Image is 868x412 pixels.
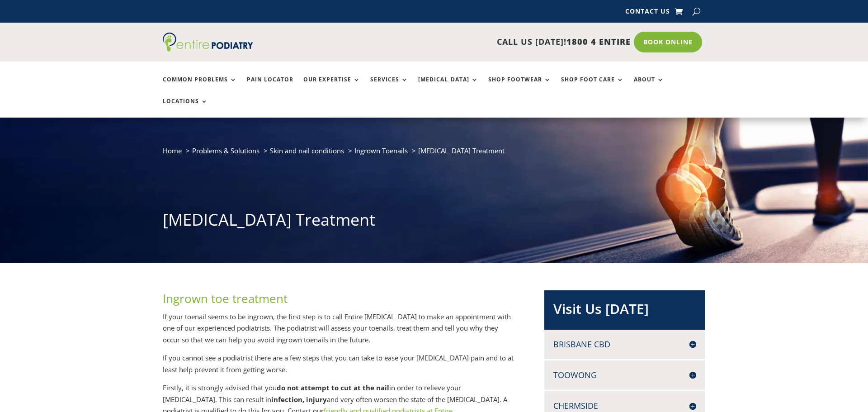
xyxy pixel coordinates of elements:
img: logo (1) [163,33,253,52]
strong: infection, injury [271,395,327,404]
a: [MEDICAL_DATA] [418,76,478,96]
p: CALL US [DATE]! [288,36,631,48]
a: Home [163,146,182,155]
a: Services [370,76,408,96]
nav: breadcrumb [163,145,705,163]
strong: do not attempt to cut at the nail [277,383,389,392]
span: [MEDICAL_DATA] Treatment [418,146,505,155]
span: 1800 4 ENTIRE [566,36,631,47]
a: Shop Footwear [488,76,551,96]
h2: Visit Us [DATE] [553,299,696,323]
a: Our Expertise [303,76,360,96]
p: If you cannot see a podiatrist there are a few steps that you can take to ease your [MEDICAL_DATA... [163,352,514,382]
a: Locations [163,98,208,118]
span: Ingrown toe treatment [163,290,288,307]
a: Common Problems [163,76,237,96]
h1: [MEDICAL_DATA] Treatment [163,208,705,236]
a: Shop Foot Care [561,76,624,96]
a: Book Online [634,32,702,52]
h4: Chermside [553,400,696,412]
h4: Toowong [553,369,696,381]
p: If your toenail seems to be ingrown, the first step is to call Entire [MEDICAL_DATA] to make an a... [163,311,514,353]
a: About [634,76,664,96]
h4: Brisbane CBD [553,339,696,350]
a: Problems & Solutions [192,146,259,155]
a: Pain Locator [247,76,293,96]
a: Ingrown Toenails [354,146,408,155]
a: Entire Podiatry [163,44,253,53]
a: Skin and nail conditions [270,146,344,155]
a: Contact Us [625,8,670,18]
